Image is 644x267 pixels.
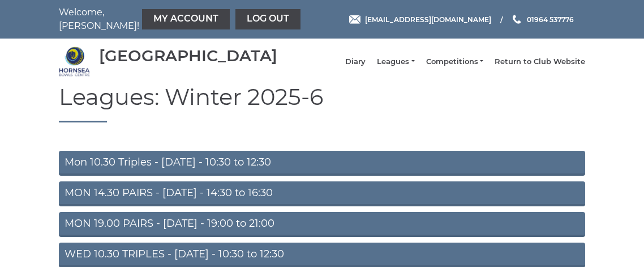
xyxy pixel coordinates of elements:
span: 01964 537776 [527,15,574,23]
div: [GEOGRAPHIC_DATA] [99,47,277,65]
a: Return to Club Website [495,57,585,67]
span: [EMAIL_ADDRESS][DOMAIN_NAME] [365,15,491,23]
a: My Account [142,9,230,29]
img: Hornsea Bowls Centre [59,46,90,77]
a: Leagues [377,57,414,67]
img: Email [349,15,360,24]
a: Mon 10.30 Triples - [DATE] - 10:30 to 12:30 [59,151,585,176]
a: Email [EMAIL_ADDRESS][DOMAIN_NAME] [349,14,491,25]
a: MON 14.30 PAIRS - [DATE] - 14:30 to 16:30 [59,181,585,206]
a: Phone us 01964 537776 [511,14,574,25]
a: Log out [235,9,300,29]
a: Diary [345,57,366,67]
h1: Leagues: Winter 2025-6 [59,84,585,122]
nav: Welcome, [PERSON_NAME]! [59,6,268,33]
a: MON 19.00 PAIRS - [DATE] - 19:00 to 21:00 [59,212,585,237]
a: Competitions [426,57,483,67]
img: Phone us [513,15,521,24]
